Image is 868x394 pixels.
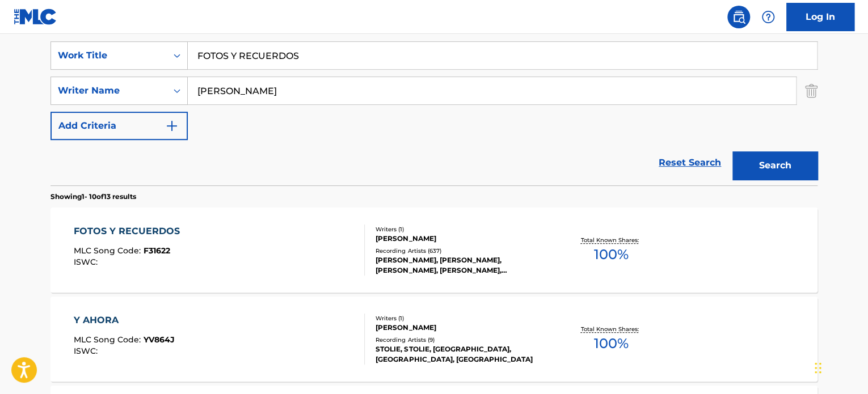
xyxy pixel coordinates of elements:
[580,236,641,244] p: Total Known Shares:
[727,6,750,28] a: Public Search
[376,225,547,234] div: Writers ( 1 )
[376,234,547,244] div: [PERSON_NAME]
[593,244,628,265] span: 100 %
[74,346,100,356] span: ISWC :
[165,119,179,133] img: 9d2ae6d4665cec9f34b9.svg
[761,10,775,24] img: help
[815,351,821,385] div: Drag
[74,245,144,256] span: MLC Song Code :
[811,340,868,394] iframe: Chat Widget
[144,245,170,256] span: F31622
[376,314,547,323] div: Writers ( 1 )
[376,247,547,255] div: Recording Artists ( 637 )
[732,10,745,24] img: search
[376,344,547,365] div: STOLIE, STOLIE, [GEOGRAPHIC_DATA], [GEOGRAPHIC_DATA], [GEOGRAPHIC_DATA]
[805,77,818,105] img: Delete Criterion
[757,6,779,28] div: Help
[74,313,175,327] div: Y AHORA
[74,224,186,238] div: FOTOS Y RECUERDOS
[74,257,100,267] span: ISWC :
[580,325,641,333] p: Total Known Shares:
[376,323,547,333] div: [PERSON_NAME]
[74,334,144,345] span: MLC Song Code :
[376,336,547,344] div: Recording Artists ( 9 )
[50,207,818,293] a: FOTOS Y RECUERDOSMLC Song Code:F31622ISWC:Writers (1)[PERSON_NAME]Recording Artists (637)[PERSON_...
[14,9,57,25] img: MLC Logo
[593,333,628,354] span: 100 %
[50,112,188,140] button: Add Criteria
[58,49,160,62] div: Work Title
[144,334,175,345] span: YV864J
[732,151,818,180] button: Search
[653,150,727,175] a: Reset Search
[50,41,818,185] form: Search Form
[58,84,160,98] div: Writer Name
[50,296,818,382] a: Y AHORAMLC Song Code:YV864JISWC:Writers (1)[PERSON_NAME]Recording Artists (9)STOLIE, STOLIE, [GEO...
[50,192,136,202] p: Showing 1 - 10 of 13 results
[376,255,547,276] div: [PERSON_NAME], [PERSON_NAME], [PERSON_NAME], [PERSON_NAME], [PERSON_NAME], [PERSON_NAME]
[786,3,854,31] a: Log In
